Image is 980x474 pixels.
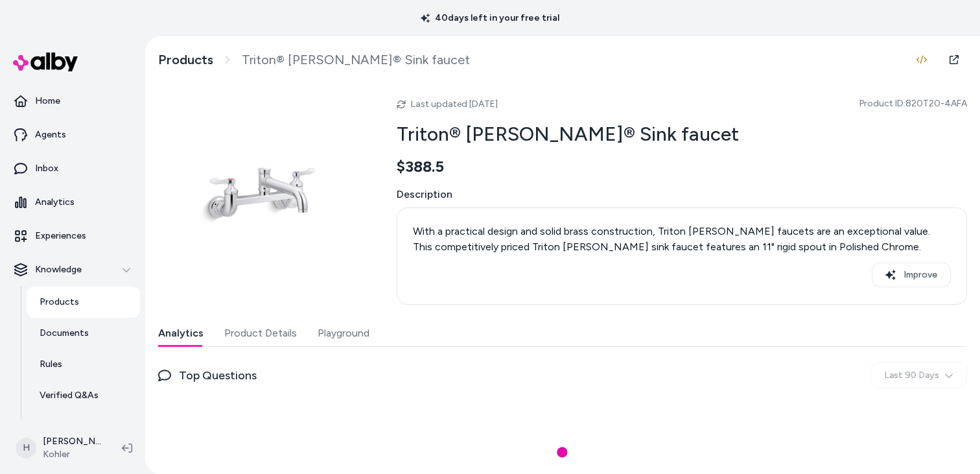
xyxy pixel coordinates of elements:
p: Experiences [35,230,86,243]
button: Product Details [224,320,297,346]
span: Top Questions [179,366,257,385]
span: Product ID: 820T20-4AFA [859,97,967,110]
p: Documents [40,327,89,340]
span: Last updated [DATE] [411,99,498,110]
p: Verified Q&As [40,389,99,402]
a: Rules [27,349,140,380]
a: Documents [27,318,140,349]
a: Products [27,287,140,318]
span: H [16,438,36,458]
button: Analytics [158,320,204,346]
p: With a practical design and solid brass construction, Triton [PERSON_NAME] faucets are an excepti... [413,224,951,255]
a: Products [158,52,213,68]
p: 40 days left in your free trial [413,12,567,25]
span: Kohler [43,448,101,461]
a: Analytics [5,187,140,218]
a: Reviews [27,411,140,442]
p: Agents [35,128,66,141]
button: H[PERSON_NAME]Kohler [8,427,111,469]
p: Inbox [35,162,58,175]
a: Experiences [5,220,140,252]
p: Rules [40,358,62,371]
span: $388.5 [397,157,444,176]
p: Home [35,95,60,108]
nav: breadcrumb [158,52,470,68]
img: zac57813_rgb [158,88,366,296]
a: Inbox [5,153,140,184]
h2: Triton® [PERSON_NAME]® Sink faucet [397,122,967,147]
button: Knowledge [5,254,140,285]
a: Home [5,86,140,117]
img: alby Logo [13,53,78,71]
p: Knowledge [35,263,82,276]
a: Agents [5,119,140,150]
button: Playground [318,320,369,346]
p: [PERSON_NAME] [43,435,101,448]
p: Analytics [35,196,75,209]
a: Verified Q&As [27,380,140,411]
span: Description [397,187,967,202]
span: Triton® [PERSON_NAME]® Sink faucet [242,52,470,68]
p: Products [40,296,79,309]
button: Improve [872,263,951,287]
